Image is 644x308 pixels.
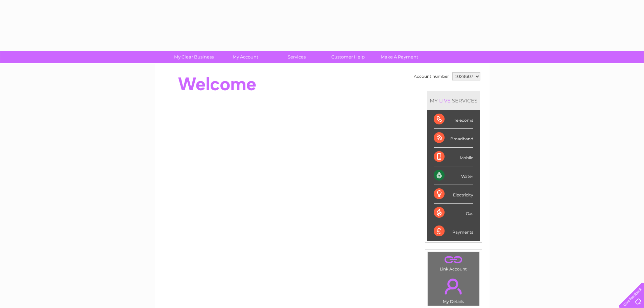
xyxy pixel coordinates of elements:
[434,110,473,129] div: Telecoms
[427,273,480,306] td: My Details
[434,222,473,240] div: Payments
[412,71,451,82] td: Account number
[427,252,480,273] td: Link Account
[269,51,325,63] a: Services
[434,148,473,166] div: Mobile
[427,91,480,110] div: MY SERVICES
[429,275,478,298] a: .
[217,51,273,63] a: My Account
[438,97,452,104] div: LIVE
[434,185,473,204] div: Electricity
[429,254,478,266] a: .
[320,51,376,63] a: Customer Help
[434,166,473,185] div: Water
[434,204,473,222] div: Gas
[434,129,473,147] div: Broadband
[166,51,222,63] a: My Clear Business
[372,51,427,63] a: Make A Payment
